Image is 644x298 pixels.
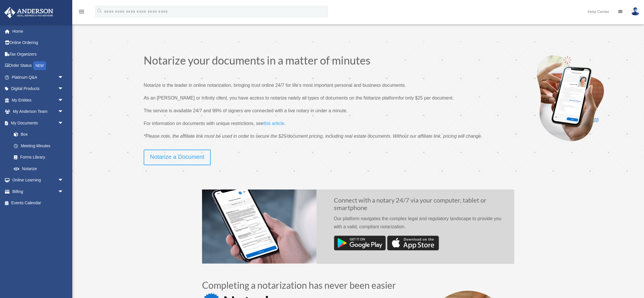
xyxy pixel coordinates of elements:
a: menu [78,10,85,15]
a: Tax Organizers [4,48,72,60]
span: For information on documents with unique restrictions, see [144,121,263,126]
span: arrow_drop_down [58,94,69,106]
a: Billingarrow_drop_down [4,186,72,197]
a: Events Calendar [4,197,72,209]
a: Meeting Minutes [8,140,72,152]
img: Notarize-hero [534,55,606,141]
span: arrow_drop_down [58,186,69,198]
span: for only $25 per document. [399,95,454,100]
span: arrow_drop_down [58,71,69,83]
img: User Pic [631,7,640,16]
img: Anderson Advisors Platinum Portal [3,7,55,18]
a: My Entitiesarrow_drop_down [4,94,72,106]
a: Notarize [8,163,69,174]
a: Notarize a Document [144,150,211,165]
a: Order StatusNEW [4,60,72,72]
span: . [284,121,285,126]
a: Home [4,25,72,37]
span: As an [PERSON_NAME] or Infinity client, you have access to notarize nearly all types of documents... [144,95,399,100]
div: NEW [33,61,46,70]
a: Forms Library [8,152,72,163]
span: arrow_drop_down [58,117,69,129]
i: menu [78,8,85,15]
img: Notarize Doc-1 [202,190,317,264]
span: arrow_drop_down [58,83,69,95]
h1: Notarize your documents in a matter of minutes [144,55,485,69]
a: this article [263,121,284,129]
span: arrow_drop_down [58,174,69,186]
a: Box [8,129,72,140]
span: this article [263,121,284,126]
a: My Anderson Teamarrow_drop_down [4,106,72,117]
i: search [97,8,103,14]
span: *Please note, the affiliate link must be used in order to secure the $25/document pricing, includ... [144,134,482,139]
span: arrow_drop_down [58,106,69,118]
a: Online Learningarrow_drop_down [4,174,72,186]
a: Digital Productsarrow_drop_down [4,83,72,95]
a: My Documentsarrow_drop_down [4,117,72,129]
h2: Completing a notarization has never been easier [202,281,404,293]
a: Online Ordering [4,37,72,49]
span: Notarize is the leader in online notarization, bringing trust online 24/7 for life’s most importa... [144,83,406,88]
p: Our platform navigates the complex legal and regulatory landscape to provide you with a valid, co... [334,215,506,236]
h2: Connect with a notary 24/7 via your computer, tablet or smartphone [334,196,506,215]
span: The service is available 24/7 and 99% of signers are connected with a live notary in under a minute. [144,108,347,113]
a: Platinum Q&Aarrow_drop_down [4,71,72,83]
